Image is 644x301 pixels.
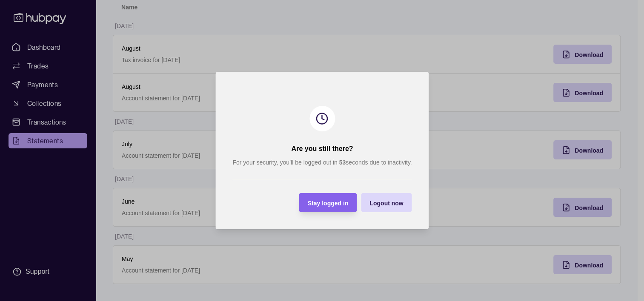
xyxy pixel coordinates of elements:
[291,144,353,153] h2: Are you still there?
[339,159,346,166] strong: 53
[307,200,348,207] span: Stay logged in
[299,193,357,212] button: Stay logged in
[361,193,412,212] button: Logout now
[369,200,403,207] span: Logout now
[232,158,412,167] p: For your security, you’ll be logged out in seconds due to inactivity.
